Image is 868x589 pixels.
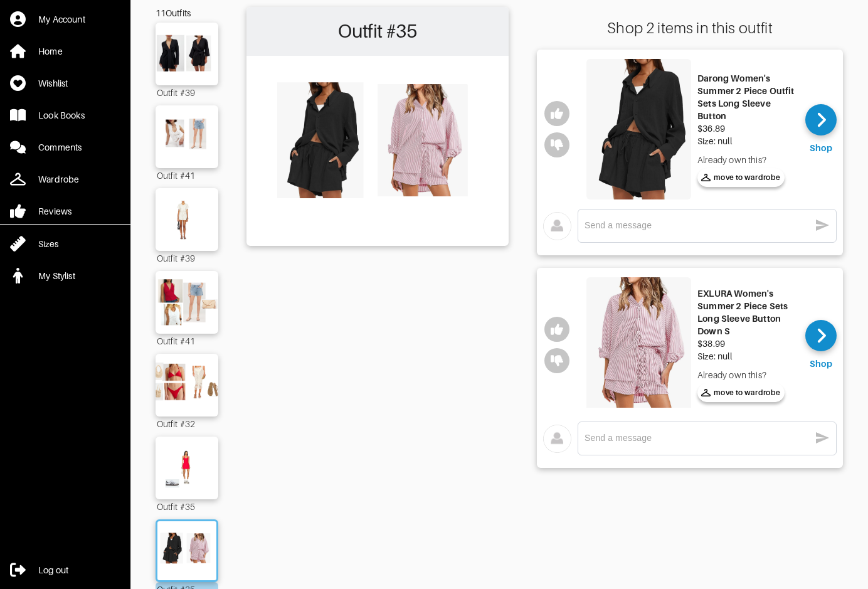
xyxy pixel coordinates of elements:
[810,358,832,370] div: Shop
[38,205,71,218] div: Reviews
[156,168,218,182] div: Outfit #41
[156,7,218,19] div: 11 Outfits
[156,251,218,265] div: Outfit #39
[38,564,68,576] div: Log out
[697,122,796,135] div: $36.89
[38,173,79,186] div: Wardrobe
[697,350,796,363] div: Size: null
[697,168,785,187] button: move to wardrobe
[697,154,796,166] div: Already own this?
[151,443,223,493] img: Outfit Outfit #35
[154,528,220,574] img: Outfit Outfit #35
[586,59,691,199] img: Darong Women's Summer 2 Piece Outfit Sets Long Sleeve Button
[38,270,75,282] div: My Stylist
[38,109,85,122] div: Look Books
[151,29,223,79] img: Outfit Outfit #39
[586,277,691,412] img: EXLURA Women's Summer 2 Piece Sets Long Sleeve Button Down S
[38,45,63,58] div: Home
[156,334,218,348] div: Outfit #41
[38,13,85,26] div: My Account
[151,277,223,327] img: Outfit Outfit #41
[697,369,796,381] div: Already own this?
[701,387,781,398] span: move to wardrobe
[151,194,223,245] img: Outfit Outfit #39
[697,337,796,350] div: $38.99
[543,212,571,240] img: avatar
[697,135,796,147] div: Size: null
[537,19,843,37] div: Shop 2 items in this outfit
[156,85,218,99] div: Outfit #39
[38,141,82,154] div: Comments
[697,72,796,122] div: Darong Women's Summer 2 Piece Outfit Sets Long Sleeve Button
[156,417,218,430] div: Outfit #32
[38,77,68,90] div: Wishlist
[543,425,571,453] img: avatar
[151,112,223,162] img: Outfit Outfit #41
[253,13,502,50] h2: Outfit #35
[701,172,781,183] span: move to wardrobe
[151,360,223,410] img: Outfit Outfit #32
[805,104,837,154] a: Shop
[810,142,832,154] div: Shop
[805,320,837,370] a: Shop
[156,499,218,513] div: Outfit #35
[253,62,502,238] img: Outfit Outfit #35
[697,383,785,402] button: move to wardrobe
[38,238,58,250] div: Sizes
[697,287,796,337] div: EXLURA Women's Summer 2 Piece Sets Long Sleeve Button Down S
